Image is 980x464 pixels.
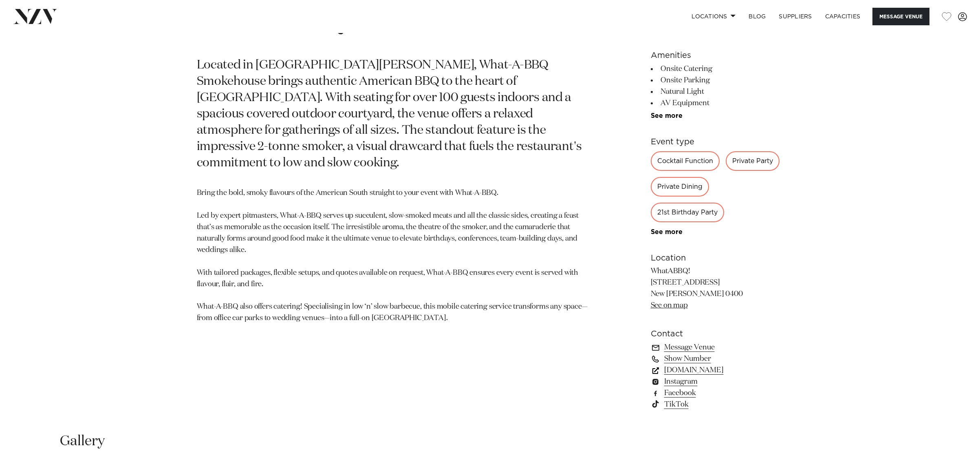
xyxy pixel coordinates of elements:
[651,387,784,399] a: Facebook
[651,399,784,410] a: TikTok
[651,151,720,171] div: Cocktail Function
[13,9,57,24] img: nzv-logo.png
[197,188,593,324] p: Bring the bold, smoky flavours of the American South straight to your event with What-A-BBQ. Led ...
[651,136,784,148] h6: Event type
[651,177,709,197] div: Private Dining
[651,266,784,312] p: WhatABBQ! [STREET_ADDRESS] New [PERSON_NAME] 0400
[872,8,929,25] button: Message Venue
[651,49,784,62] h6: Amenities
[742,8,772,25] a: BLOG
[772,8,818,25] a: SUPPLIERS
[651,328,784,340] h6: Contact
[651,353,784,365] a: Show Number
[651,342,784,353] a: Message Venue
[685,8,742,25] a: Locations
[651,97,784,109] li: AV Equipment
[651,252,784,264] h6: Location
[726,151,780,171] div: Private Party
[651,365,784,376] a: [DOMAIN_NAME]
[651,376,784,387] a: Instagram
[819,8,867,25] a: Capacities
[651,63,784,75] li: Onsite Catering
[197,57,593,171] p: Located in [GEOGRAPHIC_DATA][PERSON_NAME], What-A-BBQ Smokehouse brings authentic American BBQ to...
[651,75,784,86] li: Onsite Parking
[60,432,105,451] h2: Gallery
[651,86,784,97] li: Natural Light
[651,203,724,222] div: 21st Birthday Party
[651,302,688,309] a: See on map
